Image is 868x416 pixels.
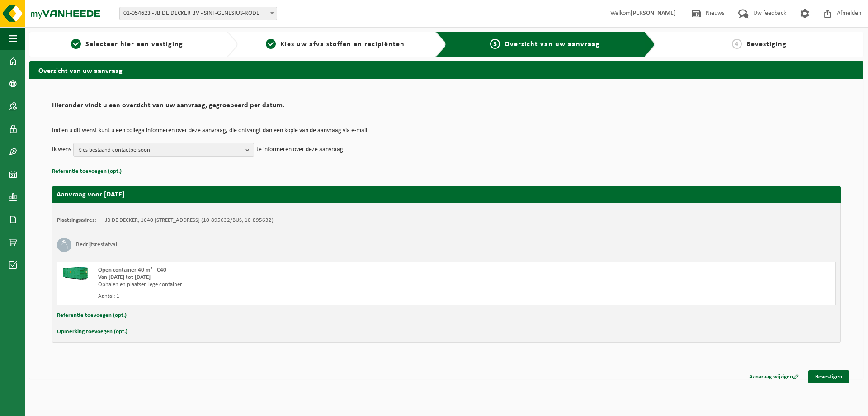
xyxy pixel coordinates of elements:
h2: Hieronder vindt u een overzicht van uw aanvraag, gegroepeerd per datum. [52,102,841,114]
h2: Overzicht van uw aanvraag [29,61,863,79]
span: Kies uw afvalstoffen en recipiënten [280,41,405,48]
button: Referentie toevoegen (opt.) [52,166,122,177]
p: Indien u dit wenst kunt u een collega informeren over deze aanvraag, die ontvangt dan een kopie v... [52,128,841,134]
a: 1Selecteer hier een vestiging [34,39,220,50]
p: te informeren over deze aanvraag. [256,143,345,157]
span: Bevestiging [746,41,787,48]
strong: Van [DATE] tot [DATE] [98,274,151,280]
strong: Plaatsingsadres: [57,217,96,223]
button: Kies bestaand contactpersoon [73,143,254,157]
div: Aantal: 1 [98,293,483,300]
strong: [PERSON_NAME] [631,10,676,17]
span: Selecteer hier een vestiging [85,41,183,48]
div: Ophalen en plaatsen lege container [98,281,483,288]
span: Open container 40 m³ - C40 [98,267,166,273]
p: Ik wens [52,143,71,157]
span: Kies bestaand contactpersoon [78,143,242,157]
span: 2 [266,39,276,49]
a: Aanvraag wijzigen [742,370,806,383]
a: Bevestigen [808,370,849,383]
h3: Bedrijfsrestafval [76,238,117,252]
span: 1 [71,39,81,49]
span: 4 [732,39,742,49]
img: HK-XC-40-GN-00.png [62,267,89,280]
span: 01-054623 - JB DE DECKER BV - SINT-GENESIUS-RODE [119,7,277,20]
span: Overzicht van uw aanvraag [505,41,600,48]
button: Opmerking toevoegen (opt.) [57,326,127,338]
button: Referentie toevoegen (opt.) [57,310,127,321]
strong: Aanvraag voor [DATE] [57,191,124,198]
span: 01-054623 - JB DE DECKER BV - SINT-GENESIUS-RODE [120,7,277,20]
span: 3 [490,39,500,49]
td: JB DE DECKER, 1640 [STREET_ADDRESS] (10-895632/BUS, 10-895632) [105,217,274,224]
a: 2Kies uw afvalstoffen en recipiënten [242,39,428,50]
